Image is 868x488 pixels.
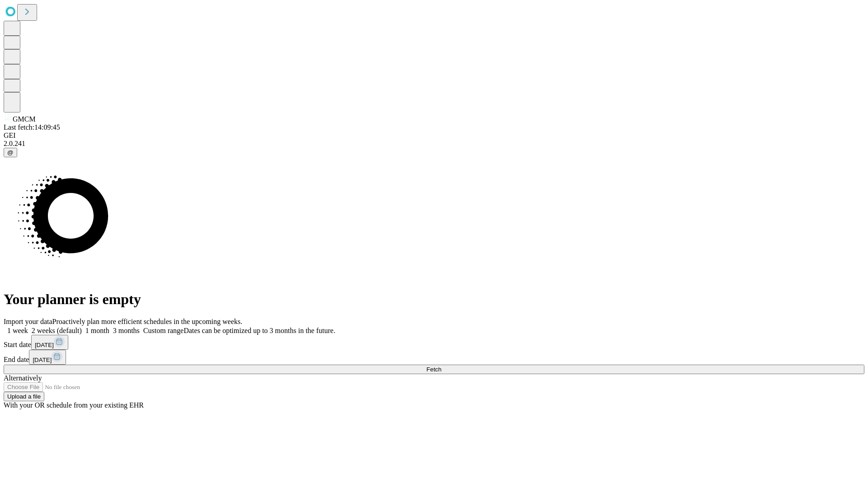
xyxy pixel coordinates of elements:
[4,131,864,140] div: GEI
[4,148,17,157] button: @
[4,291,864,308] h1: Your planner is empty
[113,327,140,334] span: 3 months
[4,392,44,401] button: Upload a file
[4,335,864,350] div: Start date
[13,115,36,123] span: GMCM
[35,342,54,348] span: [DATE]
[52,318,242,325] span: Proactively plan more efficient schedules in the upcoming weeks.
[4,123,60,131] span: Last fetch: 14:09:45
[31,335,68,350] button: [DATE]
[143,327,184,334] span: Custom range
[184,327,335,334] span: Dates can be optimized up to 3 months in the future.
[4,374,42,382] span: Alternatively
[85,327,109,334] span: 1 month
[7,327,28,334] span: 1 week
[4,365,864,374] button: Fetch
[7,149,14,156] span: @
[4,350,864,365] div: End date
[426,366,441,373] span: Fetch
[4,401,144,409] span: With your OR schedule from your existing EHR
[32,327,82,334] span: 2 weeks (default)
[4,140,864,148] div: 2.0.241
[29,350,66,365] button: [DATE]
[33,357,52,363] span: [DATE]
[4,318,52,325] span: Import your data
